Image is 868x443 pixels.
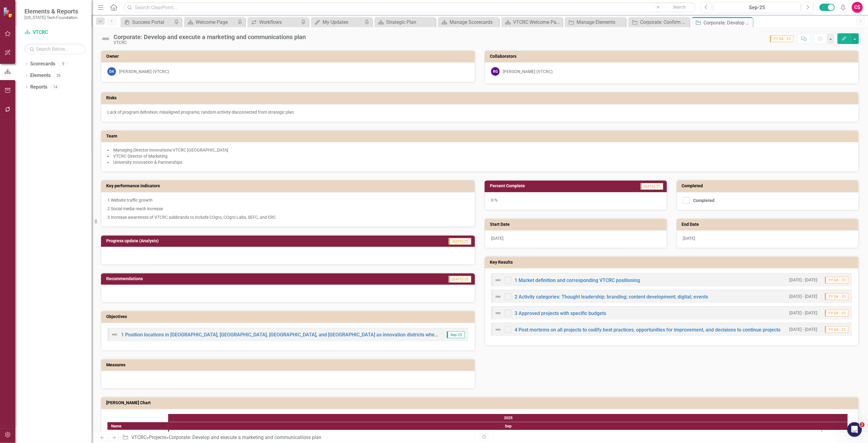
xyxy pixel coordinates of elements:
a: VTCRC [131,434,146,440]
a: Workflows [249,18,299,26]
h3: Measures [106,363,472,367]
span: Search [673,5,686,9]
div: Corporate: Develop and execute a marketing and communications plan [114,34,306,40]
div: » » [122,434,475,441]
div: My Updates [323,18,363,26]
small: [US_STATE] Tech Foundation [24,15,78,20]
div: Strategic Plan [386,18,434,26]
div: Corporate: Develop and execute a marketing and communications plan [169,434,321,440]
span: [DATE]-25 [449,276,471,283]
small: [DATE] - [DATE] [789,277,817,283]
h3: Progress update (Analysis) [106,239,360,243]
span: FY Q4 - 25 [825,277,848,284]
h3: Objectives [106,314,472,319]
img: Not Defined [494,326,502,333]
span: FY Q4 - 25 [825,293,848,300]
div: DA [107,67,116,76]
h3: Start Date [490,222,664,227]
small: [DATE] - [DATE] [789,327,817,332]
div: [PERSON_NAME] (VTCRC) [503,68,553,75]
div: [PERSON_NAME] (VTCRC) [119,68,169,75]
div: 14 [50,84,60,90]
span: Elements & Reports [24,8,78,15]
a: Manage Scorecards [439,18,497,26]
small: [DATE] - [DATE] [789,310,817,316]
button: Search [664,3,695,12]
h3: Collaborators [490,54,855,59]
h3: Key Results [490,260,855,265]
a: VTCRC [24,29,85,36]
h3: [PERSON_NAME] Chart [106,401,855,405]
div: Task: VTCRC Start date: 2025-09-01 End date: 2025-09-02 [107,430,168,438]
input: Search ClearPoint... [124,2,696,13]
h3: Key performance indicators [106,184,472,188]
div: 0 % [485,192,667,210]
button: CS [852,2,863,13]
img: Not Defined [494,276,502,284]
div: Corporate: Develop and execute a marketing and communications plan [703,19,751,27]
span: University Innovation & Partnerships [113,160,182,165]
div: 2025 [169,414,848,422]
div: VTCRC Welcome Page [513,18,561,26]
small: [DATE] - [DATE] [789,294,817,299]
img: Not Defined [101,34,110,44]
span: [DATE] [683,236,696,241]
div: VTCRC [113,430,125,438]
div: VTCRC [114,40,306,45]
button: Sep-25 [714,2,801,13]
h3: Completed [682,184,856,188]
span: VTCRC Director of Marketing [113,154,168,159]
a: 2 Activity categories: Thought leadership; branding; content development; digital; events [515,294,708,300]
div: RG [491,67,500,76]
span: FY Q4 - 25 [825,326,848,333]
span: 2 [860,422,865,427]
img: Not Defined [494,293,502,300]
a: Reports [30,84,47,91]
div: VTCRC [107,430,168,438]
img: ClearPoint Strategy [3,6,14,18]
a: Elements [30,72,51,79]
div: Welcome Page [196,18,236,26]
div: Manage Elements [577,18,624,26]
h3: End Date [682,222,856,227]
p: 3 Increase awareness of VTCRC subbrands to include COgro, COgro Labs, SEFC, and ERC [107,213,468,220]
h3: Team [106,134,855,138]
div: Sep-25 [716,4,798,11]
span: [DATE] [491,236,504,241]
a: My Updates [313,18,363,26]
div: 26 [54,73,63,78]
span: [DATE]-25 [449,238,471,245]
a: 1 Position locations in [GEOGRAPHIC_DATA], [GEOGRAPHIC_DATA], [GEOGRAPHIC_DATA], and [GEOGRAPHIC_... [121,332,536,338]
span: Sep-25 [447,331,465,338]
div: Corporate: Confirm FY25 projects and team assignments [GEOGRAPHIC_DATA]-centered innovations prog... [640,18,688,26]
div: 9 [58,61,68,67]
span: [DATE]-25 [641,183,663,190]
div: Success Portal [132,18,172,26]
div: Manage Scorecards [450,18,497,26]
img: Not Defined [111,331,118,338]
img: Not Defined [494,309,502,317]
div: Workflows [259,18,299,26]
p: 1 Website traffic growth [107,197,468,204]
a: Strategic Plan [376,18,434,26]
a: Welcome Page [186,18,236,26]
span: Managing Director Innovations VTCRC [GEOGRAPHIC_DATA] [113,148,228,152]
h3: Risks [106,96,855,100]
span: FY Q4 - 25 [770,35,794,42]
iframe: Intercom live chat [847,422,862,437]
a: Manage Elements [566,18,624,26]
a: Corporate: Confirm FY25 projects and team assignments [GEOGRAPHIC_DATA]-centered innovations prog... [630,18,688,26]
a: Scorecards [30,60,55,68]
h3: Owner [106,54,472,59]
a: VTCRC Welcome Page [503,18,561,26]
div: Sep [169,422,848,430]
input: Search Below... [24,44,85,54]
a: 4 Post mortems on all projects to codify best practices, opportunities for improvement, and decis... [515,327,780,333]
p: 2 Social media reach increase [107,204,468,213]
h3: Recommendations [106,276,330,281]
a: 1 Market definition and corresponding VTCRC positioning [515,277,640,283]
a: Projects [149,434,166,440]
div: Name [107,422,168,430]
span: Lack of program definition; misaligned programs; random activity disconnected from strategic plan [107,110,294,115]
